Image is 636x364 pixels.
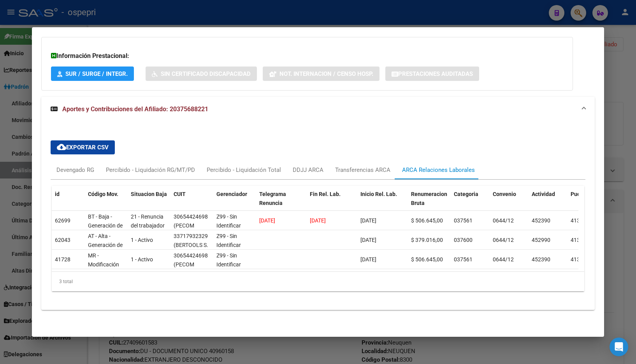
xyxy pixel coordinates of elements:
[571,191,588,197] span: Puesto
[402,166,475,174] div: ARCA Relaciones Laborales
[310,191,341,197] span: Fin Rel. Lab.
[610,338,628,356] div: Open Intercom Messenger
[529,186,567,220] datatable-header-cell: Actividad
[56,166,94,174] div: Devengado RG
[88,213,123,238] span: BT - Baja - Generación de Clave
[41,122,595,310] div: Aportes y Contribuciones del Afiliado: 20375688221
[360,237,376,243] span: [DATE]
[207,166,281,174] div: Percibido - Liquidación Total
[161,70,251,77] span: Sin Certificado Discapacidad
[493,217,514,224] span: 0644/12
[52,186,85,220] datatable-header-cell: id
[493,256,514,262] span: 0644/12
[307,186,357,220] datatable-header-cell: Fin Rel. Lab.
[571,237,583,243] span: 4132
[213,186,256,220] datatable-header-cell: Gerenciador
[454,217,473,224] span: 037561
[55,256,70,262] span: 41728
[490,186,529,220] datatable-header-cell: Convenio
[310,217,326,224] span: [DATE]
[293,166,323,174] div: DDJJ ARCA
[216,191,247,197] span: Gerenciador
[263,66,379,81] button: Not. Internacion / Censo Hosp.
[52,272,585,291] div: 3 total
[454,237,473,243] span: 037600
[259,217,275,224] span: [DATE]
[567,186,606,220] datatable-header-cell: Puesto
[256,186,307,220] datatable-header-cell: Telegrama Renuncia
[51,51,563,61] h3: Información Prestacional:
[493,191,516,197] span: Convenio
[57,144,109,151] span: Exportar CSV
[216,233,241,248] span: Z99 - Sin Identificar
[57,142,66,152] mat-icon: cloud_download
[454,191,478,197] span: Categoria
[131,213,165,264] span: 21 - Renuncia del trabajador / ART.240 - LCT / ART.64 Inc.a) L22248 y otras
[532,191,555,197] span: Actividad
[88,191,118,197] span: Código Mov.
[51,66,134,81] button: SUR / SURGE / INTEGR.
[493,237,514,243] span: 0644/12
[55,191,60,197] span: id
[216,252,241,268] span: Z99 - Sin Identificar
[360,256,376,262] span: [DATE]
[360,191,397,197] span: Inicio Rel. Lab.
[532,217,550,224] span: 452390
[411,217,443,224] span: $ 506.645,00
[51,140,115,154] button: Exportar CSV
[55,217,70,224] span: 62699
[532,256,550,262] span: 452390
[216,213,241,229] span: Z99 - Sin Identificar
[174,251,208,260] div: 30654424698
[174,242,208,257] span: (BERTOOLS S. R. L.)
[411,237,443,243] span: $ 379.016,00
[131,191,167,197] span: Situacion Baja
[174,232,208,241] div: 33717932329
[411,191,447,206] span: Renumeracion Bruta
[398,70,473,77] span: Prestaciones Auditadas
[131,237,153,243] span: 1 - Activo
[571,217,583,224] span: 4132
[360,217,376,224] span: [DATE]
[128,186,170,220] datatable-header-cell: Situacion Baja
[451,186,490,220] datatable-header-cell: Categoria
[62,105,208,113] span: Aportes y Contribuciones del Afiliado: 20375688221
[454,256,473,262] span: 037561
[65,70,128,77] span: SUR / SURGE / INTEGR.
[174,222,200,255] span: (PECOM SERVICIOS ENERGIA S.A.U.)
[408,186,451,220] datatable-header-cell: Renumeracion Bruta
[411,256,443,262] span: $ 506.645,00
[259,191,286,206] span: Telegrama Renuncia
[571,256,583,262] span: 4132
[85,186,128,220] datatable-header-cell: Código Mov.
[279,70,373,77] span: Not. Internacion / Censo Hosp.
[170,186,213,220] datatable-header-cell: CUIT
[88,252,125,294] span: MR - Modificación de datos en la relación CUIT –CUIL
[55,237,70,243] span: 62043
[88,233,123,257] span: AT - Alta - Generación de clave
[174,212,208,221] div: 30654424698
[174,191,186,197] span: CUIT
[385,66,479,81] button: Prestaciones Auditadas
[41,97,595,122] mat-expansion-panel-header: Aportes y Contribuciones del Afiliado: 20375688221
[106,166,195,174] div: Percibido - Liquidación RG/MT/PD
[174,261,200,294] span: (PECOM SERVICIOS ENERGIA S.A.U.)
[131,256,153,262] span: 1 - Activo
[335,166,390,174] div: Transferencias ARCA
[532,237,550,243] span: 452990
[146,66,257,81] button: Sin Certificado Discapacidad
[357,186,408,220] datatable-header-cell: Inicio Rel. Lab.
